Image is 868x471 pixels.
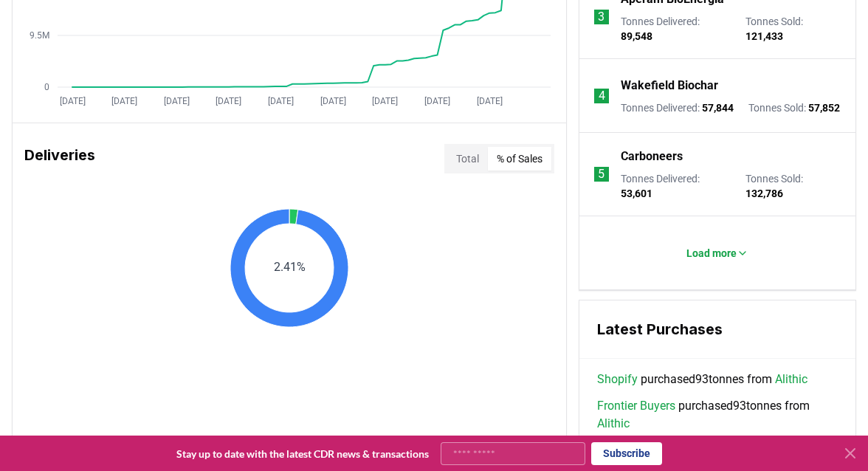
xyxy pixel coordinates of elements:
p: Tonnes Sold : [745,171,841,201]
p: Tonnes Delivered : [621,171,731,201]
tspan: [DATE] [477,96,503,106]
p: 4 [599,87,605,105]
text: 2.41% [274,260,306,274]
a: Carboneers [621,148,683,165]
span: 53,601 [621,188,652,199]
p: Load more [686,246,737,261]
p: Tonnes Sold : [745,14,841,44]
h3: Deliveries [24,144,95,173]
a: Alithic [775,371,807,388]
tspan: [DATE] [268,96,294,106]
span: 57,852 [808,102,840,114]
button: Load more [675,238,760,268]
span: purchased 93 tonnes from [597,371,807,388]
tspan: 9.5M [30,30,49,41]
tspan: [DATE] [372,96,398,106]
tspan: [DATE] [164,96,190,106]
tspan: [DATE] [424,96,450,106]
tspan: [DATE] [60,96,86,106]
a: Shopify [597,371,638,388]
p: Tonnes Delivered : [621,14,731,44]
span: 121,433 [745,30,783,42]
span: 89,548 [621,30,652,42]
a: Frontier Buyers [597,397,675,415]
p: 5 [598,165,604,183]
span: 132,786 [745,188,783,199]
p: 3 [598,8,604,26]
span: purchased 93 tonnes from [597,397,838,433]
tspan: [DATE] [216,96,241,106]
tspan: 0 [44,82,49,92]
h3: Latest Purchases [597,318,838,340]
a: Wakefield Biochar [621,77,718,94]
button: Total [447,147,488,171]
a: Alithic [597,415,630,433]
p: Tonnes Delivered : [621,100,734,115]
button: % of Sales [488,147,551,171]
p: Tonnes Sold : [748,100,840,115]
tspan: [DATE] [320,96,346,106]
span: 57,844 [702,102,734,114]
tspan: [DATE] [111,96,137,106]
